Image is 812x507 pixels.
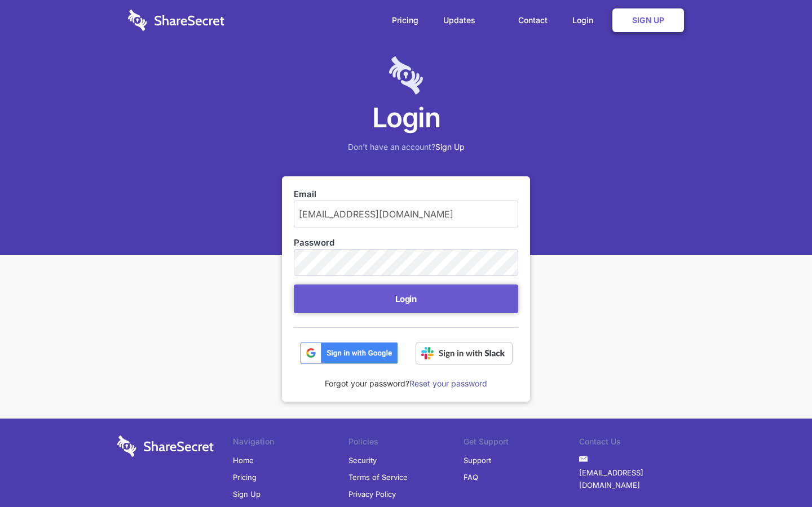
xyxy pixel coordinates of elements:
a: Home [233,452,254,469]
button: Login [294,284,518,313]
a: Sign Up [233,486,261,502]
a: Sign Up [435,142,465,152]
li: Policies [348,435,464,451]
a: Security [348,452,377,469]
a: Terms of Service [348,469,408,486]
a: FAQ [464,469,478,486]
li: Contact Us [579,435,695,451]
img: Sign in with Slack [416,342,513,364]
a: Login [561,3,610,38]
div: Forgot your password? [294,364,518,390]
label: Password [294,237,518,249]
img: logo-wordmark-white-trans-d4663122ce5f474addd5e946df7df03e33cb6a1c49d2221995e7729f52c070b2.svg [117,435,214,457]
img: logo-wordmark-white-trans-d4663122ce5f474addd5e946df7df03e33cb6a1c49d2221995e7729f52c070b2.svg [128,10,224,31]
a: Contact [507,3,559,38]
img: logo-lt-purple-60x68@2x-c671a683ea72a1d466fb5d642181eefbee81c4e10ba9aed56c8e1d7e762e8086.png [389,56,423,95]
label: Email [294,188,518,201]
li: Navigation [233,435,348,451]
a: Pricing [381,3,430,38]
li: Get Support [464,435,579,451]
a: Support [464,452,491,469]
a: [EMAIL_ADDRESS][DOMAIN_NAME] [579,464,695,494]
a: Pricing [233,469,257,486]
img: btn_google_signin_dark_normal_web@2x-02e5a4921c5dab0481f19210d7229f84a41d9f18e5bdafae021273015eeb... [300,342,398,364]
a: Privacy Policy [348,486,396,502]
a: Reset your password [409,379,487,388]
a: Sign Up [612,8,684,32]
